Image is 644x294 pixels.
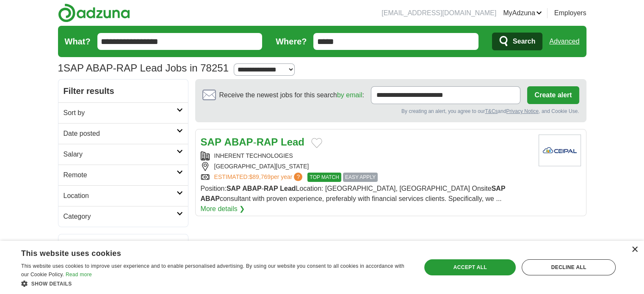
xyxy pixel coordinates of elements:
[202,107,579,115] div: By creating an alert, you agree to our and , and Cookie Use.
[492,185,506,192] strong: SAP
[307,173,341,182] span: TOP MATCH
[257,136,278,148] strong: RAP
[424,259,516,275] div: Accept all
[214,173,304,182] a: ESTIMATED:$89,769per year?
[58,102,188,123] a: Sort by
[294,173,302,181] span: ?
[554,8,586,18] a: Employers
[337,91,362,99] a: by email
[58,123,188,144] a: Date posted
[64,108,177,118] h2: Sort by
[64,191,177,201] h2: Location
[58,60,64,76] span: 1
[224,136,253,148] strong: ABAP
[58,206,188,227] a: Category
[58,185,188,206] a: Location
[64,149,177,159] h2: Salary
[58,3,130,22] img: Adzuna logo
[201,185,506,202] span: Position: - Location: [GEOGRAPHIC_DATA], [GEOGRAPHIC_DATA] Onsite consultant with proven experien...
[64,129,177,139] h2: Date posted
[201,136,221,148] strong: SAP
[201,162,532,171] div: [GEOGRAPHIC_DATA][US_STATE]
[58,62,229,74] h1: SAP ABAP-RAP Lead Jobs in 78251
[280,185,296,192] strong: Lead
[21,263,404,278] span: This website uses cookies to improve user experience and to enable personalised advertising. By u...
[513,33,535,50] span: Search
[549,33,579,50] a: Advanced
[485,108,498,114] a: T&Cs
[311,138,322,148] button: Add to favorite jobs
[58,80,188,102] h2: Filter results
[64,170,177,180] h2: Remote
[227,185,240,192] strong: SAP
[527,86,579,104] button: Create alert
[381,8,496,18] li: [EMAIL_ADDRESS][DOMAIN_NAME]
[21,246,388,258] div: This website uses cookies
[492,33,542,50] button: Search
[201,136,304,148] a: SAP ABAP-RAP Lead
[343,173,378,182] span: EASY APPLY
[276,35,307,48] label: Where?
[539,135,581,166] img: Company logo
[281,136,304,148] strong: Lead
[201,151,532,160] div: INHERENT TECHNOLOGIES
[64,239,183,252] h2: Recent searches
[21,279,409,288] div: Show details
[242,185,261,192] strong: ABAP
[249,173,271,180] span: $89,769
[58,165,188,185] a: Remote
[201,195,220,202] strong: ABAP
[503,8,542,18] a: MyAdzuna
[66,272,92,278] a: Read more, opens a new window
[631,247,638,253] div: Close
[264,185,278,192] strong: RAP
[58,144,188,165] a: Salary
[201,204,245,214] a: More details ❯
[506,108,539,114] a: Privacy Notice
[522,259,616,275] div: Decline all
[65,35,91,48] label: What?
[64,212,177,222] h2: Category
[219,90,364,100] span: Receive the newest jobs for this search :
[31,281,72,287] span: Show details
